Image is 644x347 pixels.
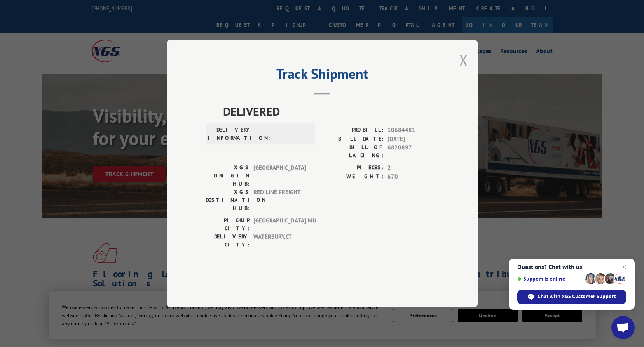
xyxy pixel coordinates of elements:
span: Close chat [620,262,629,272]
span: [GEOGRAPHIC_DATA] , MD [253,216,306,232]
span: RED LINE FREIGHT [253,188,306,212]
span: Questions? Chat with us! [517,264,626,270]
span: Chat with XGS Customer Support [538,293,616,300]
label: DELIVERY CITY: [206,232,250,249]
label: XGS DESTINATION HUB: [206,188,250,212]
button: Close modal [459,50,468,70]
label: PIECES: [322,163,384,172]
label: BILL DATE: [322,135,384,144]
label: DELIVERY INFORMATION: [208,126,252,142]
span: 6820897 [387,143,439,160]
span: 670 [387,172,439,181]
label: PROBILL: [322,126,384,135]
label: XGS ORIGIN HUB: [206,163,250,188]
span: [DATE] [387,135,439,144]
div: Open chat [611,316,635,339]
span: WATERBURY , CT [253,232,306,249]
label: BILL OF LADING: [322,143,384,160]
div: Chat with XGS Customer Support [517,290,626,304]
label: PICKUP CITY: [206,216,250,232]
span: Support is online [517,276,583,282]
span: [GEOGRAPHIC_DATA] [253,163,306,188]
span: 2 [387,163,439,172]
span: 10684481 [387,126,439,135]
span: DELIVERED [223,102,439,120]
h2: Track Shipment [206,68,439,83]
label: WEIGHT: [322,172,384,181]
